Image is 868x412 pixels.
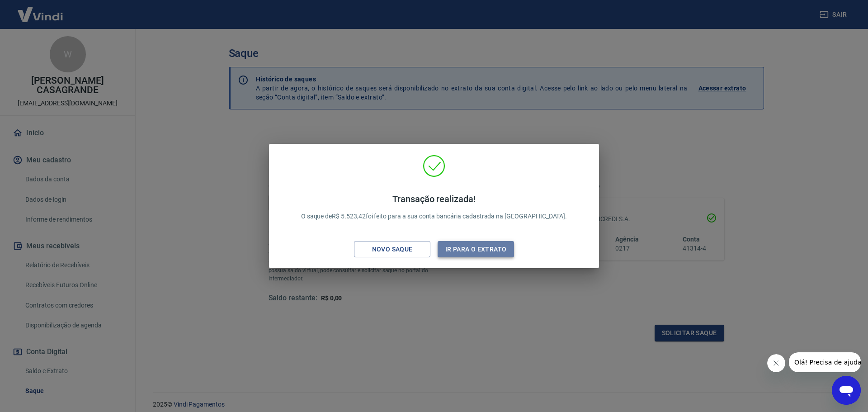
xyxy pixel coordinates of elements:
[354,241,430,258] button: Novo saque
[301,194,567,221] p: O saque de R$ 5.523,42 foi feito para a sua conta bancária cadastrada na [GEOGRAPHIC_DATA].
[5,6,76,14] span: Olá! Precisa de ajuda?
[832,376,861,405] iframe: Botão para abrir a janela de mensagens
[301,194,567,204] h4: Transação realizada!
[789,352,861,372] iframe: Mensagem da empresa
[767,354,785,372] iframe: Fechar mensagem
[438,241,514,258] button: Ir para o extrato
[361,244,424,255] div: Novo saque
